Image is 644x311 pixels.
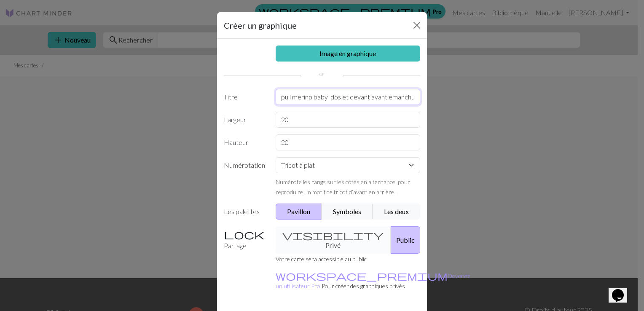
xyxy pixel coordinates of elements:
[276,270,448,282] span: workspace_premium
[276,204,322,220] button: Pavillon
[322,204,373,220] button: Symboles
[373,204,420,220] button: Les deux
[219,157,271,197] label: Numérotation
[391,226,420,254] button: Public
[276,255,367,263] small: Votre carte sera accessible au public
[219,226,271,254] label: Partage
[219,89,271,105] label: Titre
[276,272,470,290] a: Devenez un utilisateur Pro
[219,112,271,128] label: Largeur
[219,134,271,150] label: Hauteur
[410,19,424,32] button: Fermer
[609,277,636,303] iframe: chat widget
[224,19,297,32] h5: Créer un graphique
[276,178,410,196] small: Numérote les rangs sur les côtés en alternance, pour reproduire un motif de tricot d’avant en arr...
[219,204,271,220] label: Les palettes
[322,282,405,290] font: Pour créer des graphiques privés
[276,46,421,62] a: Image en graphique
